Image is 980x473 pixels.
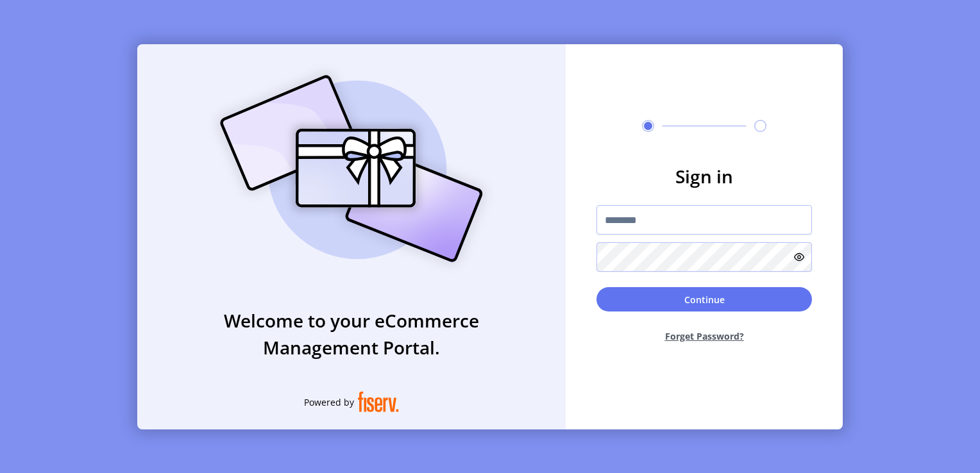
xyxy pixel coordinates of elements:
[201,61,502,276] img: card_Illustration.svg
[304,395,354,409] span: Powered by
[137,307,566,361] h3: Welcome to your eCommerce Management Portal.
[596,163,812,190] h3: Sign in
[596,319,812,353] button: Forget Password?
[596,287,812,311] button: Continue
